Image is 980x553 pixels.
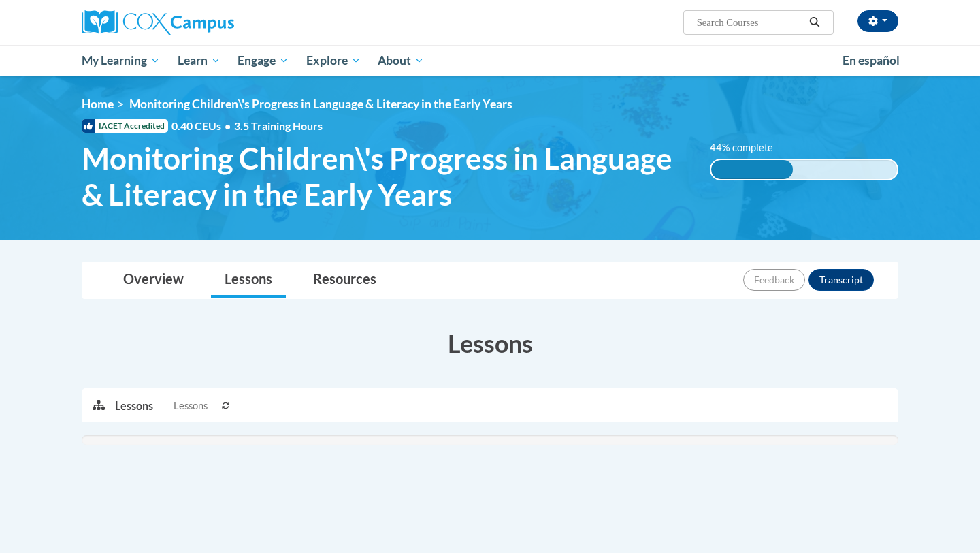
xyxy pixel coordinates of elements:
span: • [225,119,231,132]
a: About [370,45,434,76]
span: My Learning [82,52,160,69]
a: My Learning [73,45,169,76]
a: En español [834,46,909,75]
a: Resources [299,262,390,298]
a: Home [82,97,114,111]
a: Cox Campus [82,10,340,35]
button: Account Settings [857,10,898,32]
h3: Lessons [82,326,898,360]
button: Feedback [743,269,805,291]
button: Search [804,14,825,31]
input: Search Courses [696,14,804,31]
span: Lessons [174,398,208,413]
a: Overview [110,262,197,298]
span: Monitoring Children\'s Progress in Language & Literacy in the Early Years [82,140,689,212]
span: IACET Accredited [82,119,168,133]
p: Lessons [115,398,153,413]
a: Explore [297,45,370,76]
div: Main menu [61,45,919,76]
span: Engage [238,52,289,69]
span: Explore [306,52,361,69]
a: Lessons [211,262,286,298]
a: Learn [169,45,229,76]
span: 0.40 CEUs [171,118,234,133]
span: Monitoring Children\'s Progress in Language & Literacy in the Early Years [129,97,512,111]
img: Cox Campus [82,10,234,35]
span: En español [843,53,900,67]
span: Learn [178,52,220,69]
button: Transcript [808,269,874,291]
div: 44% complete [711,160,793,179]
a: Engage [229,45,297,76]
span: 3.5 Training Hours [234,119,323,132]
span: About [378,52,424,69]
label: 44% complete [710,140,788,155]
